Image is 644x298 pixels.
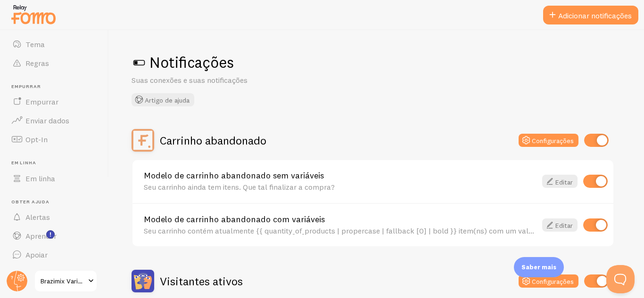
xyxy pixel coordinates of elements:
span: Brazimix Variedades [41,275,85,287]
a: Editar [542,175,578,188]
font: Configurações [532,137,574,145]
font: Modelo de carrinho abandonado com variáveis [144,214,325,225]
font: Apoiar [25,250,48,259]
a: Apoiar [6,245,103,264]
button: Configurações [519,134,578,147]
img: Carrinho abandonado [132,129,154,152]
font: Alertas [25,212,50,222]
a: Regras [6,54,103,72]
font: Modelo de carrinho abandonado sem variáveis [144,170,324,181]
font: Em linha [11,160,36,166]
font: Saber mais [521,263,556,271]
a: Opt-In [6,130,103,149]
button: Configurações [519,274,578,288]
div: Saber mais [514,257,564,277]
font: Seu carrinho ainda tem itens. Que tal finalizar a compra? [144,182,335,192]
font: Empurrar [25,97,58,106]
font: Visitantes ativos [160,274,243,288]
a: Aprender [6,226,103,245]
font: Regras [25,58,49,68]
font: Empurrar [11,83,41,89]
a: Em linha [6,169,103,188]
svg: <p>Watch New Feature Tutorials!</p> [46,230,55,239]
font: Notificações [149,53,234,72]
font: Editar [555,177,573,186]
font: Artigo de ajuda [145,96,190,105]
font: Obter ajuda [11,199,50,205]
a: Editar [542,218,578,232]
a: Empurrar [6,92,103,111]
font: Opt-In [25,135,48,144]
a: Tema [6,35,103,54]
iframe: Help Scout Beacon - Aberto [606,265,635,293]
font: Tema [25,40,45,49]
font: Configurações [532,277,574,286]
font: Suas conexões e suas notificações [132,75,248,85]
font: Em linha [25,174,55,183]
font: Carrinho abandonado [160,133,266,147]
button: Artigo de ajuda [132,93,194,106]
a: Alertas [6,208,103,226]
font: Aprender [25,231,57,241]
a: Enviar dados [6,111,103,130]
a: Brazimix Variedades [34,270,98,292]
font: Enviar dados [25,116,69,125]
img: Visitantes ativos [132,270,154,292]
font: Editar [555,221,573,230]
img: fomo-relay-logo-orange.svg [10,2,57,26]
